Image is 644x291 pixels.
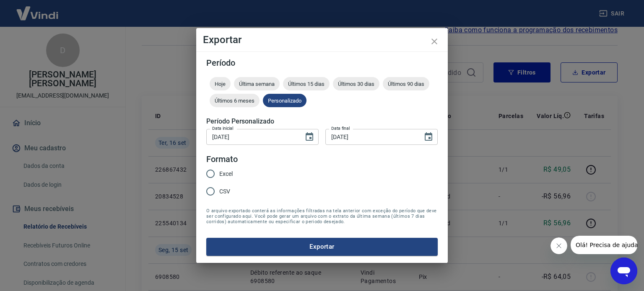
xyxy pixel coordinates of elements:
[210,98,260,104] span: Últimos 6 meses
[219,187,230,196] span: CSV
[234,81,280,87] span: Última semana
[571,236,637,254] iframe: Mensagem da empresa
[203,35,441,45] h4: Exportar
[420,129,437,145] button: Choose date, selected date is 16 de set de 2025
[325,129,417,144] input: DD/MM/YYYY
[206,117,438,126] h5: Período Personalizado
[424,31,444,52] button: close
[383,77,429,90] div: Últimos 90 dias
[333,77,379,90] div: Últimos 30 dias
[206,208,438,224] span: O arquivo exportado conterá as informações filtradas na tela anterior com exceção do período que ...
[283,81,330,87] span: Últimos 15 dias
[551,237,567,254] iframe: Fechar mensagem
[206,59,438,67] h5: Período
[210,94,260,107] div: Últimos 6 meses
[206,238,438,255] button: Exportar
[263,94,306,107] div: Personalizado
[210,81,231,87] span: Hoje
[263,98,306,104] span: Personalizado
[234,77,280,90] div: Última semana
[301,129,318,145] button: Choose date, selected date is 15 de set de 2025
[383,81,429,87] span: Últimos 90 dias
[219,170,233,178] span: Excel
[331,125,350,131] label: Data final
[283,77,330,90] div: Últimos 15 dias
[5,6,70,13] span: Olá! Precisa de ajuda?
[610,258,637,284] iframe: Botão para abrir a janela de mensagens
[212,125,234,131] label: Data inicial
[206,129,298,144] input: DD/MM/YYYY
[206,153,238,165] legend: Formato
[333,81,379,87] span: Últimos 30 dias
[210,77,231,90] div: Hoje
